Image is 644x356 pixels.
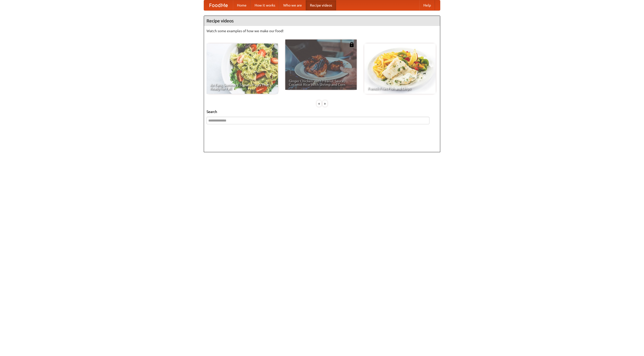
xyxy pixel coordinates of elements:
[210,83,274,90] span: An Easy, Summery Tomato Pasta That's Ready for Fall
[323,100,327,107] div: »
[317,100,321,107] div: «
[207,28,437,33] p: Watch some examples of how we make our food!
[207,44,278,94] a: An Easy, Summery Tomato Pasta That's Ready for Fall
[368,87,432,90] span: French Fries Fish and Chips
[306,0,336,10] a: Recipe videos
[364,44,436,94] a: French Fries Fish and Chips
[251,0,279,10] a: How it works
[419,0,435,10] a: Help
[279,0,306,10] a: Who we are
[207,109,437,114] h5: Search
[204,0,233,10] a: FoodMe
[233,0,251,10] a: Home
[204,16,440,26] h4: Recipe videos
[349,42,354,47] img: 483408.png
